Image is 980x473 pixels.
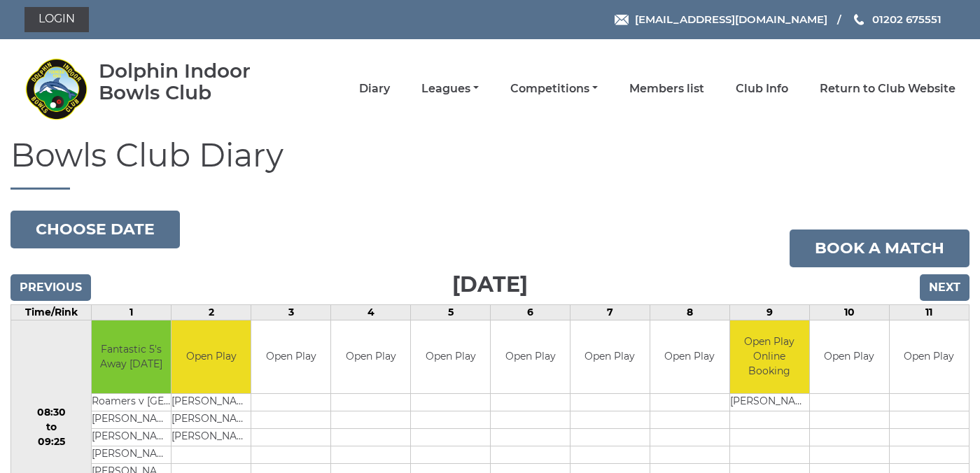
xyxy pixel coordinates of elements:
[24,7,89,32] a: Login
[730,320,809,394] td: Open Play Online Booking
[331,304,411,320] td: 4
[171,320,251,394] td: Open Play
[92,320,171,394] td: Fantastic 5's Away [DATE]
[889,304,969,320] td: 11
[92,411,171,429] td: [PERSON_NAME]
[92,304,171,320] td: 1
[10,138,969,190] h1: Bowls Club Diary
[491,304,570,320] td: 6
[809,304,889,320] td: 10
[171,429,251,446] td: [PERSON_NAME]
[10,274,91,301] input: Previous
[615,11,827,27] a: Email [EMAIL_ADDRESS][DOMAIN_NAME]
[635,13,827,26] span: [EMAIL_ADDRESS][DOMAIN_NAME]
[510,81,598,97] a: Competitions
[730,394,809,411] td: [PERSON_NAME]
[331,320,410,394] td: Open Play
[99,60,291,104] div: Dolphin Indoor Bowls Club
[729,304,809,320] td: 9
[421,81,479,97] a: Leagues
[650,320,729,394] td: Open Play
[359,81,390,97] a: Diary
[24,57,87,120] img: Dolphin Indoor Bowls Club
[810,320,889,394] td: Open Play
[491,320,570,394] td: Open Play
[820,81,955,97] a: Return to Club Website
[411,320,490,394] td: Open Play
[629,81,704,97] a: Members list
[11,304,92,320] td: Time/Rink
[251,304,331,320] td: 3
[10,211,180,248] button: Choose date
[790,230,969,267] a: Book a match
[872,13,941,26] span: 01202 675551
[251,320,330,394] td: Open Play
[171,411,251,429] td: [PERSON_NAME]
[852,11,941,27] a: Phone us 01202 675551
[92,446,171,464] td: [PERSON_NAME]
[570,320,650,394] td: Open Play
[92,394,171,411] td: Roamers v [GEOGRAPHIC_DATA]
[171,394,251,411] td: [PERSON_NAME]
[171,304,251,320] td: 2
[854,14,864,25] img: Phone us
[890,320,969,394] td: Open Play
[570,304,650,320] td: 7
[920,274,969,301] input: Next
[650,304,729,320] td: 8
[411,304,491,320] td: 5
[736,81,788,97] a: Club Info
[92,429,171,446] td: [PERSON_NAME]
[615,15,629,25] img: Email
